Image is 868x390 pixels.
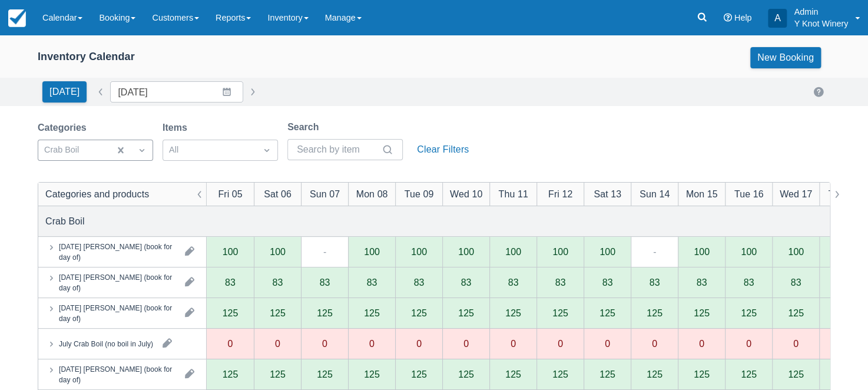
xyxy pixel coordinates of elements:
div: 125 [647,308,662,318]
div: 100 [694,247,710,256]
div: 83 [367,277,377,287]
span: Dropdown icon [136,144,148,156]
div: 0 [416,339,422,348]
div: Inventory Calendar [38,50,135,64]
div: [DATE] [PERSON_NAME] (book for day of) [59,241,175,262]
div: 125 [223,308,238,318]
div: 100 [270,247,286,256]
div: Tue 09 [405,187,434,201]
div: Fri 12 [548,187,572,201]
a: New Booking [750,47,821,68]
div: 0 [228,339,233,348]
div: Fri 05 [218,187,242,201]
div: - [323,244,326,259]
label: Categories [38,121,91,135]
div: 0 [511,339,516,348]
div: 125 [741,369,757,379]
div: 125 [458,308,474,318]
div: 100 [505,247,521,256]
div: 0 [558,339,563,348]
div: 125 [552,308,568,318]
div: 0 [322,339,327,348]
div: 125 [599,308,615,318]
div: 83 [791,277,801,287]
button: Clear Filters [412,139,473,160]
div: 0 [746,339,751,348]
div: 125 [552,369,568,379]
div: 83 [650,277,660,287]
div: 83 [414,277,425,287]
div: 0 [652,339,657,348]
div: Wed 17 [780,187,812,201]
p: Y Knot Winery [794,18,848,29]
div: July Crab Boil (no boil in July) [59,338,153,349]
div: Sat 13 [594,187,621,201]
div: 125 [223,369,238,379]
div: 83 [461,277,472,287]
div: 0 [793,339,799,348]
div: 100 [788,247,804,256]
div: 83 [555,277,566,287]
div: 100 [552,247,568,256]
div: 125 [411,308,427,318]
div: Sat 06 [264,187,291,201]
div: Categories and products [45,187,149,201]
div: 125 [647,369,662,379]
span: Help [734,13,752,22]
i: Help [724,14,732,22]
div: 100 [599,247,615,256]
div: 125 [364,308,380,318]
div: 125 [317,308,333,318]
div: 125 [741,308,757,318]
div: Thu 11 [498,187,528,201]
div: Wed 10 [450,187,482,201]
input: Date [110,81,243,103]
div: [DATE] [PERSON_NAME] (book for day of) [59,302,175,323]
div: 100 [364,247,380,256]
div: 125 [317,369,333,379]
div: 83 [508,277,519,287]
div: 100 [458,247,474,256]
div: 83 [744,277,754,287]
div: 0 [605,339,610,348]
div: 125 [505,369,521,379]
div: 125 [599,369,615,379]
div: Tue 16 [734,187,764,201]
div: [DATE] [PERSON_NAME] (book for day of) [59,363,175,385]
div: 125 [270,308,286,318]
p: Admin [794,6,848,18]
div: 100 [741,247,757,256]
div: 125 [694,369,710,379]
div: Sun 07 [310,187,340,201]
div: 83 [273,277,283,287]
div: 0 [699,339,704,348]
div: 125 [788,308,804,318]
div: Sun 14 [640,187,670,201]
div: 100 [411,247,427,256]
div: 83 [225,277,236,287]
div: 83 [602,277,613,287]
div: A [768,9,787,28]
div: 100 [223,247,238,256]
label: Search [287,120,323,134]
div: Thu 18 [828,187,857,201]
div: 125 [694,308,710,318]
div: [DATE] [PERSON_NAME] (book for day of) [59,272,175,293]
input: Search by item [297,139,379,160]
div: Crab Boil [45,214,85,228]
button: [DATE] [42,81,87,103]
div: 83 [697,277,707,287]
div: 0 [463,339,469,348]
div: 125 [505,308,521,318]
div: 125 [458,369,474,379]
div: 125 [788,369,804,379]
div: 125 [270,369,286,379]
div: Mon 08 [356,187,388,201]
span: Dropdown icon [261,144,273,156]
div: 0 [275,339,280,348]
div: 0 [369,339,375,348]
img: checkfront-main-nav-mini-logo.png [8,9,26,27]
div: - [653,244,656,259]
div: 83 [320,277,330,287]
div: 125 [364,369,380,379]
